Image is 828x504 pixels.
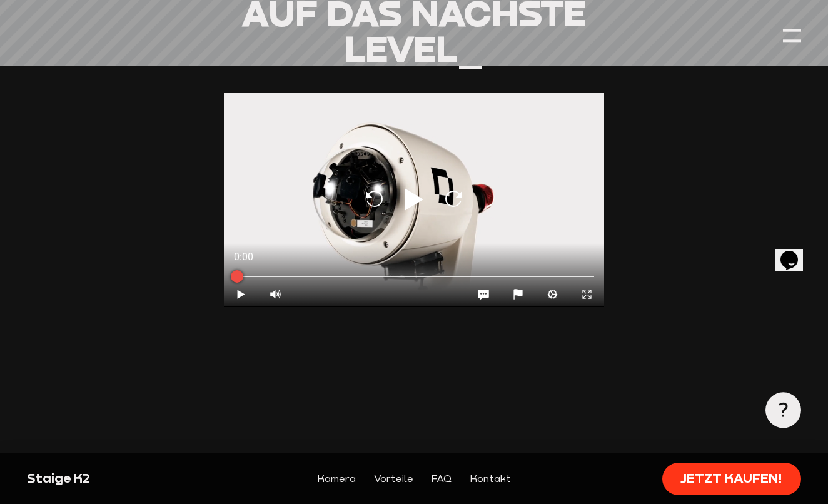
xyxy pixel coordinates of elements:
[374,471,413,486] a: Vorteile
[431,471,452,486] a: FAQ
[27,470,210,488] div: Staige K2
[224,243,414,271] div: 0:00
[775,233,815,271] iframe: chat widget
[662,463,801,495] a: Jetzt kaufen!
[317,471,356,486] a: Kamera
[470,471,511,486] a: Kontakt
